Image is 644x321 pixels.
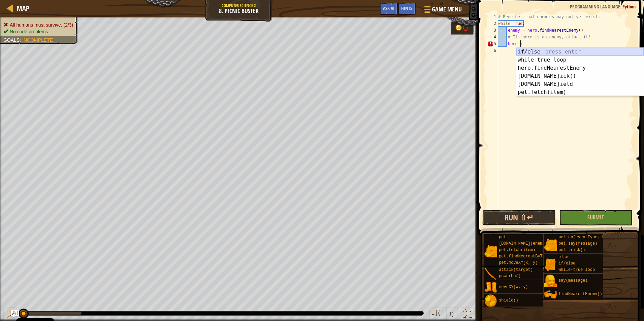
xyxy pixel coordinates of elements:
div: 5 [487,40,498,47]
span: pet [499,235,506,240]
div: 2 [487,20,498,27]
span: Submit [587,214,604,221]
span: findNearestEnemy() [558,292,602,296]
div: 3 [487,27,498,34]
span: shield() [499,298,518,303]
img: portrait.png [544,258,557,271]
span: moveXY(x, y) [499,285,528,289]
span: pet.findNearestByType(type) [499,254,564,259]
img: portrait.png [544,275,557,287]
span: No code problems. [10,29,50,34]
span: Ask AI [383,5,394,11]
img: portrait.png [484,294,497,307]
button: Ask AI [380,3,398,15]
div: 1 [487,13,498,20]
span: All humans must survive. (2/3) [10,22,73,28]
img: portrait.png [544,288,557,301]
span: Goals [3,37,20,43]
span: powerUp() [499,274,521,279]
span: else [558,255,568,259]
span: while-true loop [558,267,595,272]
li: All humans must survive. [3,22,73,28]
img: portrait.png [484,245,497,257]
div: Team 'humans' has 0 gold. [451,21,474,35]
span: Hints [401,5,412,11]
span: [DOMAIN_NAME](enemy) [499,241,547,246]
span: pet.on(eventType, handler) [558,235,621,240]
button: Run ⇧↵ [482,210,556,225]
img: portrait.png [484,281,497,294]
button: Ask AI [11,310,19,318]
a: Map [13,4,29,13]
button: Toggle fullscreen [461,307,474,321]
span: ♫ [448,308,454,318]
button: Adjust volume [429,307,443,321]
span: attack(target) [499,267,533,272]
span: pet.fetch(item) [499,248,535,252]
span: pet.moveXY(x, y) [499,260,538,265]
div: 6 [487,47,498,54]
button: Ctrl + P: Pause [3,307,17,321]
span: Map [17,4,29,13]
span: Game Menu [432,5,462,14]
span: Python [622,3,636,10]
span: : [620,3,622,10]
button: Submit [559,210,633,225]
li: No code problems. [3,28,73,35]
span: : [20,37,22,43]
span: if/else [558,261,575,266]
button: ♫ [446,307,458,321]
button: Game Menu [419,3,466,19]
span: pet.trick() [558,248,585,252]
div: 0 [463,24,470,33]
div: 4 [487,34,498,40]
span: Incomplete [22,37,53,43]
span: say(message) [558,278,587,283]
span: pet.say(message) [558,241,597,246]
img: portrait.png [544,238,557,251]
img: portrait.png [484,267,497,280]
span: Programming language [570,3,620,10]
